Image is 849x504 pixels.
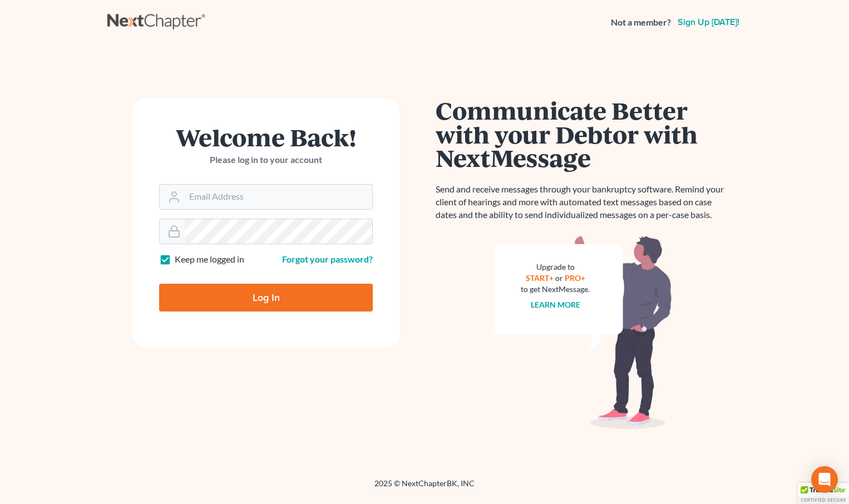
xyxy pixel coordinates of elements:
[811,466,838,493] div: Open Intercom Messenger
[565,273,585,283] a: PRO+
[555,273,563,283] span: or
[531,300,580,309] a: Learn more
[436,183,730,221] p: Send and receive messages through your bankruptcy software. Remind your client of hearings and mo...
[521,284,590,295] div: to get NextMessage.
[675,18,742,27] a: Sign up [DATE]!
[282,254,373,264] a: Forgot your password?
[611,16,671,29] strong: Not a member?
[521,261,590,273] div: Upgrade to
[159,154,373,166] p: Please log in to your account
[185,185,372,209] input: Email Address
[526,273,554,283] a: START+
[107,478,742,498] div: 2025 © NextChapterBK, INC
[436,98,730,170] h1: Communicate Better with your Debtor with NextMessage
[175,253,244,266] label: Keep me logged in
[494,235,672,429] img: nextmessage_bg-59042aed3d76b12b5cd301f8e5b87938c9018125f34e5fa2b7a6b67550977c72.svg
[159,125,373,149] h1: Welcome Back!
[159,284,373,312] input: Log In
[798,483,849,504] div: TrustedSite Certified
